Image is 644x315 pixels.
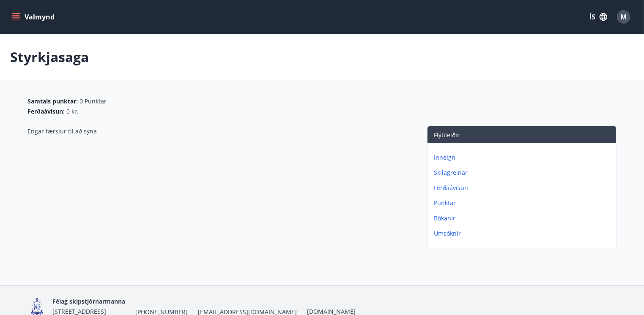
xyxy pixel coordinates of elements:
button: M [614,7,634,27]
span: Ferðaávísun : [28,107,65,116]
span: Samtals punktar : [28,97,78,106]
p: Bókanir [434,214,613,223]
button: menu [10,9,58,24]
p: Punktar [434,199,613,207]
span: 0 kr. [67,107,79,116]
span: M [621,12,627,22]
p: Skilagreinar [434,168,613,177]
span: Félag skipstjórnarmanna [53,297,126,305]
p: Inneign [434,153,613,162]
button: ÍS [585,9,612,24]
span: 0 Punktar [80,97,107,106]
span: Flýtileiðir [434,131,460,139]
span: Engar færslur til að sýna [28,127,97,135]
p: Umsóknir [434,229,613,238]
p: Ferðaávísun [434,184,613,192]
p: Styrkjasaga [10,48,89,66]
